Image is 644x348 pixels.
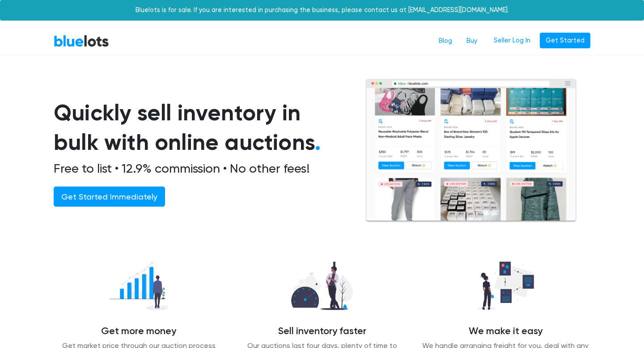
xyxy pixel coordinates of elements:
a: Seller Log In [488,33,536,49]
h4: Sell inventory faster [237,326,407,337]
img: sell_faster-bd2504629311caa3513348c509a54ef7601065d855a39eafb26c6393f8aa8a46.png [284,257,360,315]
a: BlueLots [54,34,109,47]
img: we_manage-77d26b14627abc54d025a00e9d5ddefd645ea4957b3cc0d2b85b0966dac19dae.png [470,257,541,315]
span: . [315,129,321,156]
a: Get Started [540,33,590,49]
h4: Get more money [54,326,224,337]
a: Get Started Immediately [54,187,165,207]
h1: Quickly sell inventory in bulk with online auctions [54,98,343,157]
a: Buy [459,33,484,50]
h4: We make it easy [420,326,590,337]
img: recover_more-49f15717009a7689fa30a53869d6e2571c06f7df1acb54a68b0676dd95821868.png [102,257,175,315]
a: Blog [432,33,459,50]
h2: Free to list • 12.9% commission • No other fees! [54,161,343,176]
img: browserlots-effe8949e13f0ae0d7b59c7c387d2f9fb811154c3999f57e71a08a1b8b46c466.png [365,78,577,223]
